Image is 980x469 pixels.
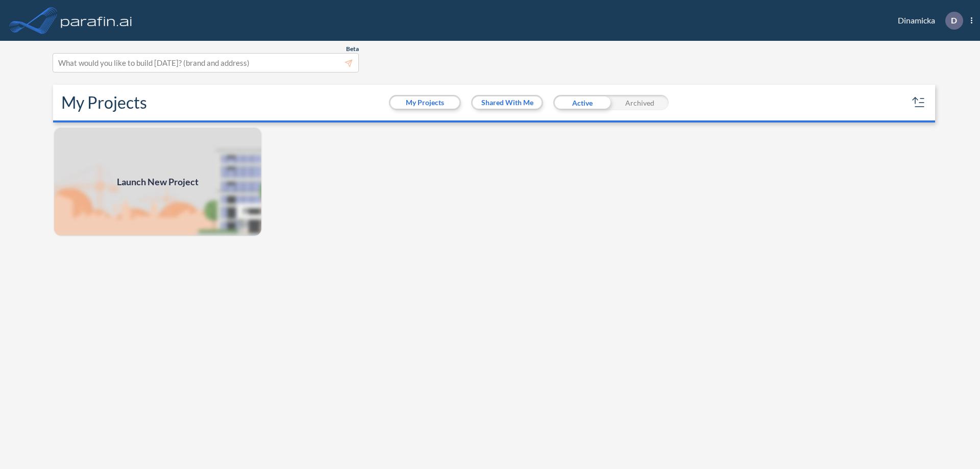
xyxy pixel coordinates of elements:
[390,96,459,109] button: My Projects
[61,93,147,112] h2: My Projects
[117,175,199,189] span: Launch New Project
[53,127,262,237] a: Launch New Project
[611,95,669,110] div: Archived
[53,127,262,237] img: add
[911,94,927,111] button: sort
[553,95,611,110] div: Active
[883,12,972,30] div: Dinamicka
[951,16,957,25] p: D
[59,10,134,31] img: logo
[346,45,359,53] span: Beta
[473,96,542,109] button: Shared With Me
